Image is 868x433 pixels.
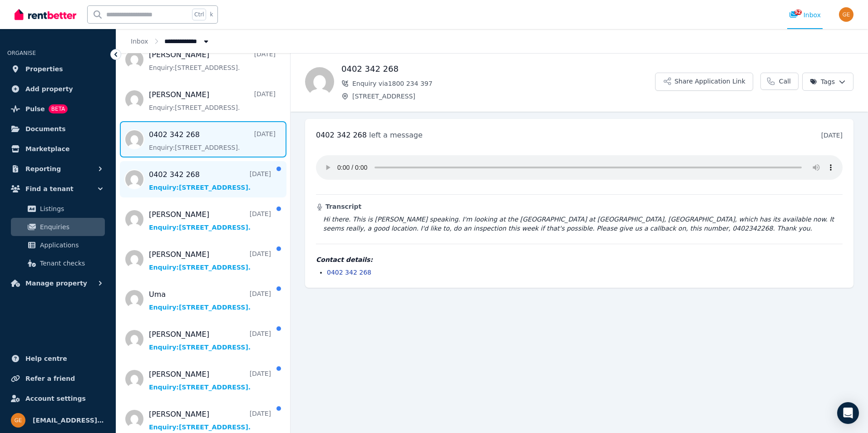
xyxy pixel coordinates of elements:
[25,84,73,94] span: Add property
[149,249,271,272] a: [PERSON_NAME][DATE]Enquiry:[STREET_ADDRESS].
[25,143,69,154] span: Marketplace
[25,393,86,404] span: Account settings
[7,160,108,178] button: Reporting
[210,11,213,18] span: k
[7,60,108,78] a: Properties
[7,274,108,292] button: Manage property
[316,202,843,211] h3: Transcript
[25,353,67,364] span: Help centre
[15,8,76,21] img: RentBetter
[49,104,68,113] span: BETA
[40,203,101,214] span: Listings
[369,131,423,139] span: left a message
[655,73,753,91] button: Share Application Link
[33,415,105,426] span: [EMAIL_ADDRESS][DOMAIN_NAME]
[810,77,835,86] span: Tags
[802,73,853,91] button: Tags
[7,180,108,198] button: Find a tenant
[149,209,271,232] a: [PERSON_NAME][DATE]Enquiry:[STREET_ADDRESS].
[40,258,101,269] span: Tenant checks
[40,221,101,232] span: Enquiries
[192,9,206,20] span: Ctrl
[7,389,108,408] a: Account settings
[25,123,66,134] span: Documents
[7,100,108,118] a: PulseBETA
[789,10,821,20] div: Inbox
[25,64,63,74] span: Properties
[149,289,271,312] a: Uma[DATE]Enquiry:[STREET_ADDRESS].
[316,215,843,233] blockquote: Hi there. This is [PERSON_NAME] speaking. I'm looking at the [GEOGRAPHIC_DATA] at [GEOGRAPHIC_DAT...
[25,373,75,384] span: Refer a friend
[7,80,108,98] a: Add property
[316,255,843,264] h4: Contact details:
[7,349,108,368] a: Help centre
[11,218,105,236] a: Enquiries
[131,38,148,45] a: Inbox
[149,129,276,152] a: 0402 342 268[DATE]Enquiry:[STREET_ADDRESS].
[316,131,367,139] span: 0402 342 268
[839,7,853,22] img: 8.8.beaudesert@gmail.com
[341,63,655,75] h1: 0402 342 268
[11,413,25,428] img: 8.8.beaudesert@gmail.com
[149,169,271,192] a: 0402 342 268[DATE]Enquiry:[STREET_ADDRESS].
[305,67,334,96] img: 0402 342 268
[149,369,271,392] a: [PERSON_NAME][DATE]Enquiry:[STREET_ADDRESS].
[149,89,276,112] a: [PERSON_NAME][DATE]Enquiry:[STREET_ADDRESS].
[837,402,859,424] div: Open Intercom Messenger
[821,132,843,139] time: [DATE]
[7,140,108,158] a: Marketplace
[760,73,799,90] a: Call
[25,183,74,194] span: Find a tenant
[149,329,271,352] a: [PERSON_NAME][DATE]Enquiry:[STREET_ADDRESS].
[25,278,87,289] span: Manage property
[352,79,655,88] span: Enquiry via 1800 234 397
[7,120,108,138] a: Documents
[794,10,802,15] span: 52
[327,269,371,276] a: 0402 342 268
[352,92,655,101] span: [STREET_ADDRESS]
[779,77,791,86] span: Call
[7,50,36,56] span: ORGANISE
[25,103,45,114] span: Pulse
[149,409,271,432] a: [PERSON_NAME][DATE]Enquiry:[STREET_ADDRESS].
[149,49,276,72] a: [PERSON_NAME][DATE]Enquiry:[STREET_ADDRESS].
[11,200,105,218] a: Listings
[7,369,108,388] a: Refer a friend
[11,254,105,272] a: Tenant checks
[40,240,101,251] span: Applications
[11,236,105,254] a: Applications
[25,163,61,174] span: Reporting
[116,29,225,53] nav: Breadcrumb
